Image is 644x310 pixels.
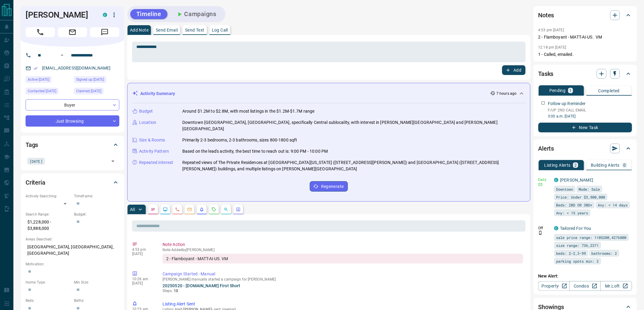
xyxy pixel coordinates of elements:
[574,163,577,167] p: 2
[163,207,168,212] svg: Lead Browsing Activity
[26,138,119,152] div: Tags
[538,66,632,81] div: Tasks
[74,76,119,85] div: Mon Sep 08 2025
[130,28,149,32] p: Add Note
[554,178,558,182] div: condos.ca
[538,34,632,40] p: 2 - Flamboyant - MATT-AI-US. VM
[182,148,328,155] p: Based on the lead's activity, the best time to reach out is: 9:00 PM - 10:00 PM
[569,281,601,291] a: Condos
[598,89,620,93] p: Completed
[156,28,178,32] p: Send Email
[58,52,66,59] button: Open
[538,273,632,279] p: New Alert:
[538,141,632,156] div: Alerts
[236,207,241,212] svg: Agent Actions
[556,186,573,192] span: Downtown
[163,241,523,248] p: Note Action
[182,159,525,172] p: Repeated views of The Private Residences at [GEOGRAPHIC_DATA][US_STATE] ([STREET_ADDRESS][PERSON_...
[90,27,119,37] span: Message
[26,217,71,233] p: $1,228,000 - $3,888,000
[598,202,628,208] span: Any: < 14 days
[174,289,178,293] span: 10
[26,27,55,37] span: Call
[140,90,175,97] p: Activity Summary
[26,242,119,258] p: [GEOGRAPHIC_DATA], [GEOGRAPHIC_DATA], [GEOGRAPHIC_DATA]
[28,77,49,83] span: Active [DATE]
[538,281,570,291] a: Property
[132,247,153,252] p: 4:53 pm
[30,158,43,164] span: [DATE]
[26,140,38,150] h2: Tags
[139,159,173,166] p: Repeated Interest
[623,163,626,167] p: 0
[538,225,551,231] p: Off
[139,148,169,155] p: Activity Pattern
[139,108,153,114] p: Budget
[109,157,117,165] button: Open
[538,144,554,153] h2: Alerts
[548,114,632,119] p: 3:00 a.m. [DATE]
[139,137,165,143] p: Size & Rooms
[26,115,119,127] div: Just Browsing
[556,234,627,240] span: sale price range: 1105200,4276800
[538,10,554,20] h2: Notes
[538,123,632,132] button: New Task
[163,283,240,288] a: 20250520 - [DOMAIN_NAME] First Short
[26,76,71,85] div: Wed Sep 10 2025
[556,242,599,248] span: size range: 736,2371
[549,88,566,93] p: Pending
[212,207,216,212] svg: Requests
[548,107,632,113] p: F/UP 2ND CALL EMAIL
[58,27,87,37] span: Email
[26,212,71,217] p: Search Range:
[163,271,523,277] p: Campaign Started - Manual
[554,226,558,230] div: condos.ca
[538,69,554,79] h2: Tasks
[548,100,586,107] p: Follow up Reminder
[556,210,588,216] span: Any: < 15 years
[26,175,119,190] div: Criteria
[224,207,229,212] svg: Opportunities
[26,178,45,187] h2: Criteria
[163,288,523,294] p: Steps:
[560,178,593,182] a: [PERSON_NAME]
[132,252,153,256] p: [DATE]
[556,250,586,256] span: beds: 2-2,3-99
[74,88,119,96] div: Tue Sep 09 2025
[163,277,523,281] p: [PERSON_NAME] manually started a campaign for [PERSON_NAME]
[310,181,348,192] button: Regenerate
[163,254,523,264] div: 2 - Flamboyant - MATT-AI-US. VM
[76,88,101,94] span: Claimed [DATE]
[74,212,119,217] p: Budget:
[103,13,107,17] div: condos.ca
[28,88,56,94] span: Contacted [DATE]
[187,207,192,212] svg: Emails
[132,88,525,99] div: Activity Summary7 hours ago
[212,28,228,32] p: Log Call
[151,207,156,212] svg: Notes
[496,91,516,96] p: 7 hours ago
[26,88,71,96] div: Tue Sep 09 2025
[26,298,71,303] p: Beds:
[556,194,605,200] span: Price: Under $3,900,000
[538,51,632,58] p: 1 - Called, emailed.
[182,108,315,114] p: Around $1.2M to $2.8M, with most listings in the $1.2M-$1.7M range
[76,77,104,83] span: Signed up [DATE]
[591,163,620,167] p: Building Alerts
[130,9,167,19] button: Timeline
[26,237,119,242] p: Areas Searched:
[42,66,111,70] a: [EMAIL_ADDRESS][DOMAIN_NAME]
[556,258,599,264] span: parking spots min: 2
[579,186,600,192] span: Mode: Sale
[132,281,153,285] p: [DATE]
[185,28,205,32] p: Send Text
[74,280,119,285] p: Min Size:
[182,137,297,143] p: Primarily 2-3 bedrooms, 2-3 bathrooms, sizes 800-1800 sqft
[199,207,204,212] svg: Listing Alerts
[538,182,543,187] svg: Email
[26,261,119,267] p: Motivation:
[544,163,571,167] p: Listing Alerts
[74,298,119,303] p: Baths:
[132,277,153,281] p: 10:26 am
[74,193,119,199] p: Timeframe:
